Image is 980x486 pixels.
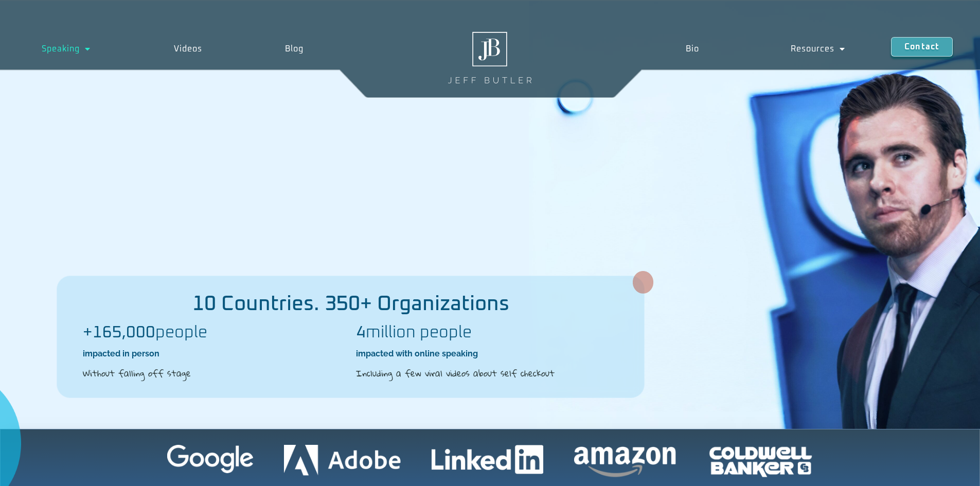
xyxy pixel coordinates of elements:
a: Contact [891,37,953,57]
b: +165,000 [83,325,155,341]
h2: million people [356,325,619,341]
h2: impacted in person [83,348,346,359]
h2: Without falling off stage [83,367,346,380]
span: Contact [904,43,939,51]
a: Videos [132,37,244,61]
h2: 10 Countries. 350+ Organizations [57,294,644,314]
b: 4 [356,325,366,341]
h2: people [83,325,346,341]
a: Bio [639,37,744,61]
a: Resources [745,37,891,61]
a: Blog [244,37,346,61]
h2: Including a few viral videos about self checkout [356,367,619,380]
h2: impacted with online speaking [356,348,619,359]
nav: Menu [639,37,891,61]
